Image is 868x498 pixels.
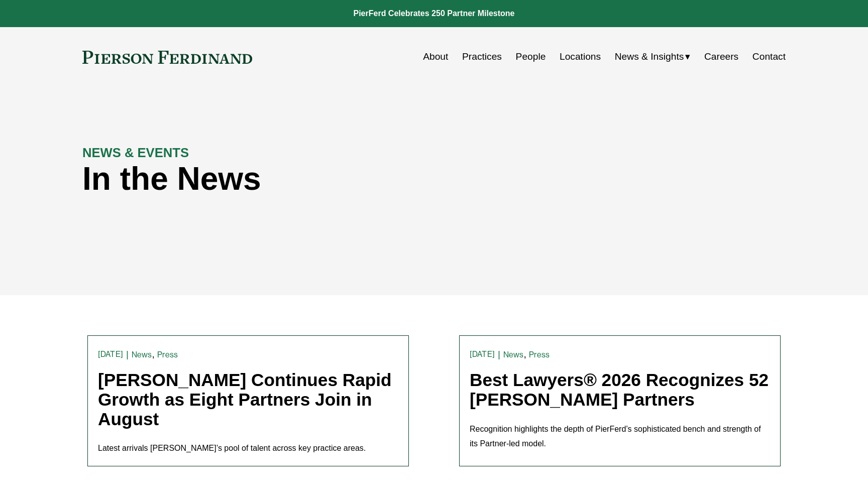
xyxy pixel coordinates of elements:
a: Locations [560,47,601,66]
a: folder dropdown [615,47,691,66]
h1: In the News [82,161,610,197]
a: Practices [462,47,502,66]
span: , [152,349,155,359]
a: Press [157,350,178,359]
p: Latest arrivals [PERSON_NAME]’s pool of talent across key practice areas. [98,441,398,456]
a: News [132,350,152,359]
p: Recognition highlights the depth of PierFerd’s sophisticated bench and strength of its Partner-le... [470,422,770,451]
time: [DATE] [470,350,495,358]
a: Best Lawyers® 2026 Recognizes 52 [PERSON_NAME] Partners [470,370,769,409]
strong: NEWS & EVENTS [82,146,189,160]
a: [PERSON_NAME] Continues Rapid Growth as Eight Partners Join in August [98,370,392,428]
a: Press [529,350,550,359]
a: About [423,47,448,66]
span: , [524,349,526,359]
time: [DATE] [98,350,123,358]
a: News [503,350,524,359]
a: Careers [704,47,738,66]
span: News & Insights [615,48,684,66]
a: Contact [752,47,786,66]
a: People [516,47,546,66]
